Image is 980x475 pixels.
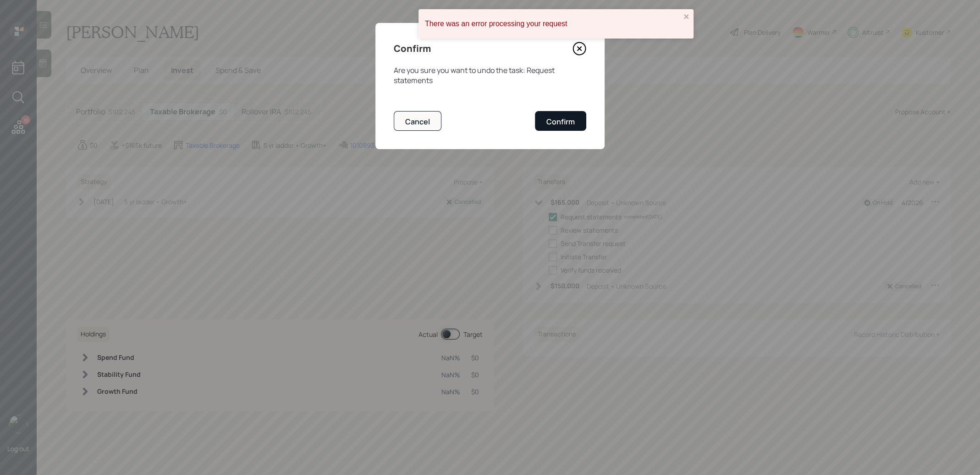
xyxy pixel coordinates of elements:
[535,111,586,131] button: Confirm
[405,117,430,127] div: Cancel
[683,13,690,22] button: close
[546,117,575,127] div: Confirm
[394,111,441,131] button: Cancel
[394,41,431,56] h4: Confirm
[425,20,681,28] div: There was an error processing your request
